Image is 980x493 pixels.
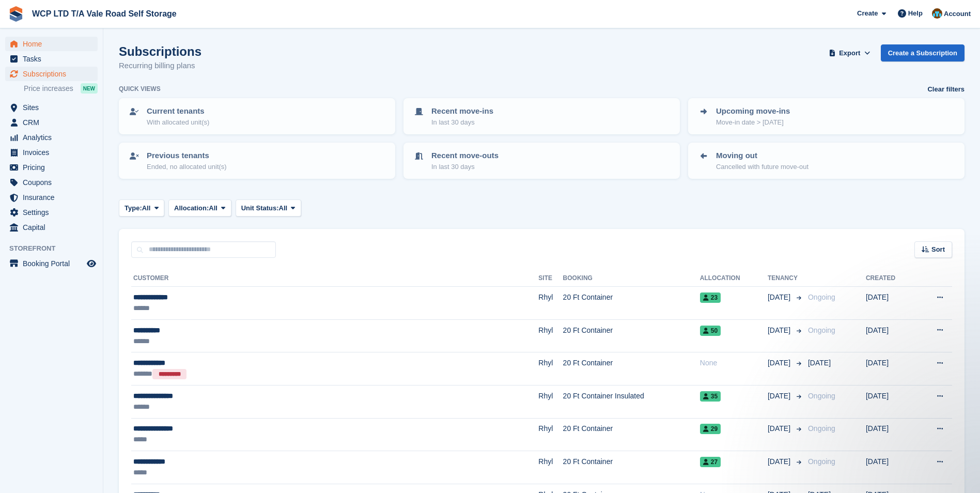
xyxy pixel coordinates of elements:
[768,292,792,303] span: [DATE]
[28,5,181,22] a: WCP LTD T/A Vale Road Self Storage
[405,144,679,178] a: Recent move-outs In last 30 days
[700,326,721,336] span: 50
[866,319,915,352] td: [DATE]
[5,130,98,145] a: menu
[5,37,98,51] a: menu
[147,117,209,128] p: With allocated unit(s)
[839,48,860,58] span: Export
[147,105,209,117] p: Current tenants
[538,287,563,320] td: Rhyl
[131,270,538,287] th: Customer
[23,115,85,130] span: CRM
[908,8,923,19] span: Help
[279,203,288,213] span: All
[944,9,971,19] span: Account
[808,359,831,367] span: [DATE]
[431,105,493,117] p: Recent move-ins
[5,220,98,235] a: menu
[716,117,790,128] p: Move-in date > [DATE]
[538,385,563,418] td: Rhyl
[768,325,792,336] span: [DATE]
[689,144,963,178] a: Moving out Cancelled with future move-out
[236,199,301,217] button: Unit Status: All
[119,84,161,94] h6: Quick views
[563,451,700,484] td: 20 Ft Container
[23,37,85,51] span: Home
[120,99,394,133] a: Current tenants With allocated unit(s)
[147,150,227,162] p: Previous tenants
[119,44,201,58] h1: Subscriptions
[866,418,915,451] td: [DATE]
[23,67,85,81] span: Subscriptions
[538,270,563,287] th: Site
[120,144,394,178] a: Previous tenants Ended, no allocated unit(s)
[23,175,85,190] span: Coupons
[24,84,73,94] span: Price increases
[23,256,85,271] span: Booking Portal
[931,244,945,255] span: Sort
[866,270,915,287] th: Created
[125,203,142,213] span: Type:
[563,270,700,287] th: Booking
[209,203,217,213] span: All
[700,424,721,434] span: 29
[881,44,965,61] a: Create a Subscription
[5,175,98,190] a: menu
[23,220,85,235] span: Capital
[808,293,835,301] span: Ongoing
[700,457,721,467] span: 27
[174,203,209,213] span: Allocation:
[23,130,85,145] span: Analytics
[23,145,85,160] span: Invoices
[716,105,790,117] p: Upcoming move-ins
[23,160,85,175] span: Pricing
[5,190,98,205] a: menu
[5,67,98,81] a: menu
[716,150,808,162] p: Moving out
[563,319,700,352] td: 20 Ft Container
[768,270,804,287] th: Tenancy
[431,117,493,128] p: In last 30 days
[700,270,768,287] th: Allocation
[866,287,915,320] td: [DATE]
[5,205,98,220] a: menu
[808,392,835,400] span: Ongoing
[5,52,98,66] a: menu
[768,456,792,467] span: [DATE]
[700,292,721,303] span: 23
[119,60,201,72] p: Recurring billing plans
[932,8,942,19] img: Kirsty williams
[768,358,792,368] span: [DATE]
[538,451,563,484] td: Rhyl
[168,199,231,217] button: Allocation: All
[808,326,835,334] span: Ongoing
[808,457,835,466] span: Ongoing
[431,150,499,162] p: Recent move-outs
[716,162,808,172] p: Cancelled with future move-out
[857,8,878,19] span: Create
[827,44,873,61] button: Export
[23,100,85,115] span: Sites
[85,257,98,270] a: Preview store
[405,99,679,133] a: Recent move-ins In last 30 days
[81,83,98,94] div: NEW
[866,451,915,484] td: [DATE]
[5,145,98,160] a: menu
[5,160,98,175] a: menu
[700,391,721,402] span: 35
[538,352,563,386] td: Rhyl
[927,84,965,95] a: Clear filters
[563,287,700,320] td: 20 Ft Container
[538,418,563,451] td: Rhyl
[866,385,915,418] td: [DATE]
[768,391,792,402] span: [DATE]
[768,423,792,434] span: [DATE]
[866,352,915,386] td: [DATE]
[689,99,963,133] a: Upcoming move-ins Move-in date > [DATE]
[241,203,279,213] span: Unit Status:
[119,199,164,217] button: Type: All
[431,162,499,172] p: In last 30 days
[563,385,700,418] td: 20 Ft Container Insulated
[5,256,98,271] a: menu
[147,162,227,172] p: Ended, no allocated unit(s)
